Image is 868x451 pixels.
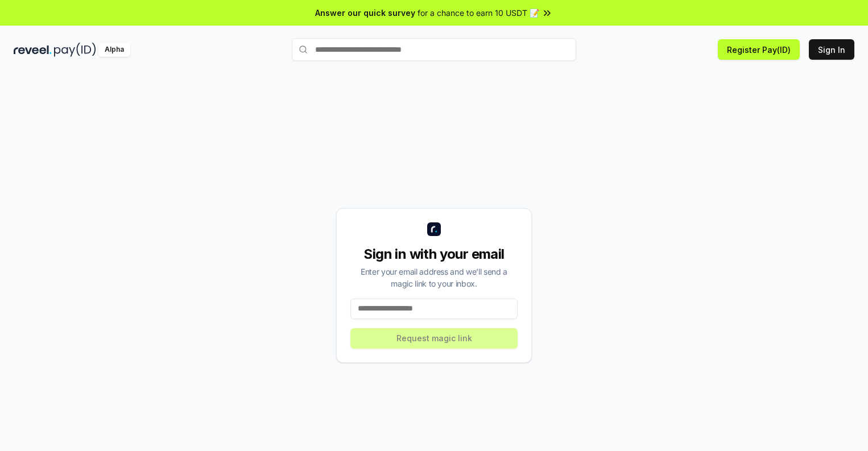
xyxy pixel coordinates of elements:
img: pay_id [54,43,96,57]
span: for a chance to earn 10 USDT 📝 [418,7,539,19]
button: Sign In [809,39,854,60]
div: Alpha [98,43,130,57]
div: Sign in with your email [350,245,518,263]
button: Register Pay(ID) [718,39,800,60]
img: reveel_dark [14,43,52,57]
span: Answer our quick survey [315,7,415,19]
div: Enter your email address and we’ll send a magic link to your inbox. [350,266,518,289]
img: logo_small [427,222,441,236]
